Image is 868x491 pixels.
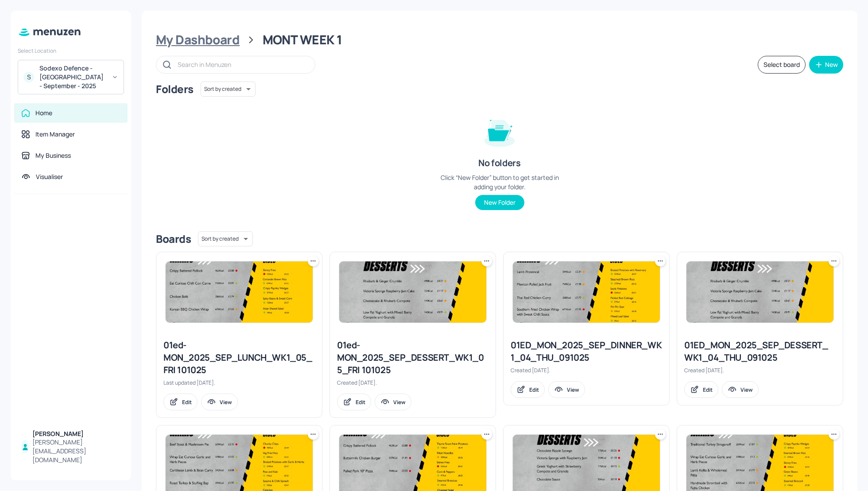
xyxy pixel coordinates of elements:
[263,32,342,48] div: MONT WEEK 1
[35,130,75,139] div: Item Manager
[337,379,488,386] div: Created [DATE].
[686,261,833,323] img: 2025-05-08-1746712959214bni76kt6uui.jpeg
[356,398,365,406] div: Edit
[513,261,660,323] img: 2025-08-27-1756310816365y0412v46ep.jpeg
[433,173,566,191] div: Click “New Folder” button to get started in adding your folder.
[35,151,71,160] div: My Business
[32,429,120,438] div: [PERSON_NAME]
[182,398,192,406] div: Edit
[529,386,539,394] div: Edit
[740,386,753,394] div: View
[35,109,52,117] div: Home
[478,157,520,169] div: No folders
[339,261,486,323] img: 2025-05-08-1746712959214bni76kt6uui.jpeg
[220,398,232,406] div: View
[703,386,713,394] div: Edit
[198,230,253,248] div: Sort by created
[166,261,313,323] img: 2025-10-10-1760093139383ds0vpgsccg6.jpeg
[511,339,662,364] div: 01ED_MON_2025_SEP_DINNER_WK1_04_THU_091025
[36,172,63,181] div: Visualiser
[477,109,522,153] img: folder-empty
[567,386,579,394] div: View
[684,366,836,374] div: Created [DATE].
[156,82,194,96] div: Folders
[201,80,256,98] div: Sort by created
[163,339,315,376] div: 01ed-MON_2025_SEP_LUNCH_WK1_05_FRI 101025
[337,339,488,376] div: 01ed-MON_2025_SEP_DESSERT_WK1_05_FRI 101025
[23,72,34,82] div: S
[39,64,106,90] div: Sodexo Defence - [GEOGRAPHIC_DATA] - September - 2025
[156,32,240,48] div: My Dashboard
[825,62,838,68] div: New
[684,339,836,364] div: 01ED_MON_2025_SEP_DESSERT_WK1_04_THU_091025
[475,195,524,210] button: New Folder
[178,58,306,71] input: Search in Menuzen
[393,398,406,406] div: View
[758,56,806,74] button: Select board
[809,56,843,74] button: New
[18,47,124,55] div: Select Location
[32,438,120,464] div: [PERSON_NAME][EMAIL_ADDRESS][DOMAIN_NAME]
[511,366,662,374] div: Created [DATE].
[156,232,191,246] div: Boards
[163,379,315,386] div: Last updated [DATE].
